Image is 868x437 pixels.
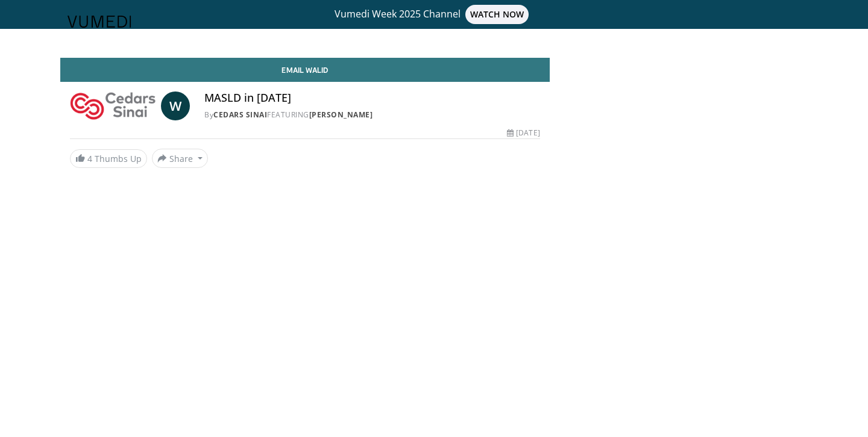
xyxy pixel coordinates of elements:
[152,149,208,168] button: Share
[70,149,147,168] a: 4 Thumbs Up
[161,91,190,120] a: W
[87,153,92,164] span: 4
[507,128,539,138] div: [DATE]
[204,110,539,120] div: By FEATURING
[213,110,267,120] a: Cedars Sinai
[60,58,550,82] a: Email Walid
[204,91,539,105] h4: MASLD in [DATE]
[68,16,131,28] img: VuMedi Logo
[309,110,373,120] a: [PERSON_NAME]
[70,91,156,120] img: Cedars Sinai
